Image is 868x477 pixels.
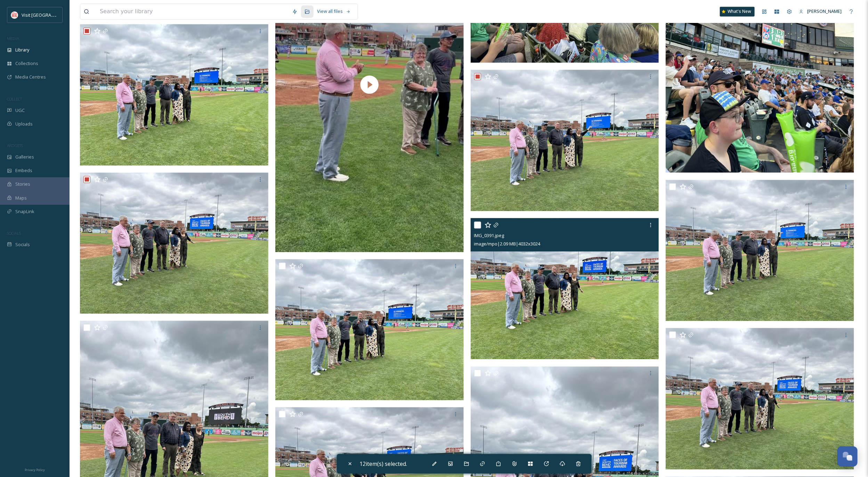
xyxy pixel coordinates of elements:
[7,36,19,41] span: MEDIA
[80,172,268,314] img: IMG_0388.jpeg
[360,460,407,468] span: 12 item(s) selected.
[11,11,18,18] img: vsbm-stackedMISH_CMYKlogo2017.jpg
[7,231,21,236] span: SOCIALS
[474,241,541,247] span: image/mpo | 2.09 MB | 4032 x 3024
[15,47,29,53] span: Library
[666,180,854,321] img: IMG_0394.jpeg
[7,143,23,148] span: WIDGETS
[15,167,32,174] span: Embeds
[96,4,289,19] input: Search your library
[7,96,22,102] span: COLLECT
[25,465,45,474] a: Privacy Policy
[471,218,659,359] img: IMG_0391.jpeg
[720,7,755,16] a: What's New
[807,8,842,14] span: [PERSON_NAME]
[15,154,34,160] span: Galleries
[15,60,38,67] span: Collections
[80,24,268,165] img: IMG_0393.jpeg
[314,5,354,18] a: View all files
[275,259,464,401] img: IMG_0392.jpeg
[22,11,75,18] span: Visit [GEOGRAPHIC_DATA]
[666,328,854,469] img: IMG_0389.jpeg
[25,468,45,472] span: Privacy Policy
[15,195,27,201] span: Maps
[15,208,34,215] span: SnapLink
[837,446,858,467] button: Open Chat
[15,74,46,80] span: Media Centres
[15,121,33,127] span: Uploads
[15,241,30,248] span: Socials
[471,70,659,211] img: IMG_0395.jpeg
[796,5,845,18] a: [PERSON_NAME]
[15,107,25,114] span: UGC
[474,232,504,239] span: IMG_0391.jpeg
[15,181,30,187] span: Stories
